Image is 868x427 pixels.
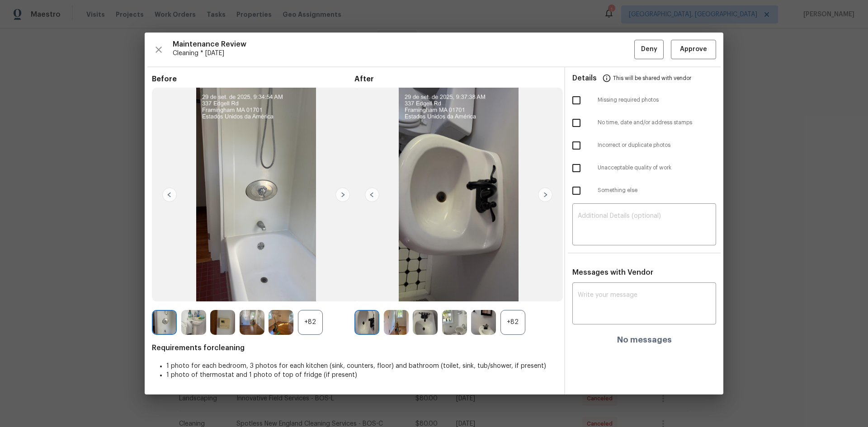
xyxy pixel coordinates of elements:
span: Deny [641,44,657,55]
span: After [354,75,557,84]
span: Messages with Vendor [572,269,653,276]
span: Unacceptable quality of work [598,164,716,172]
div: Incorrect or duplicate photos [565,134,723,157]
div: No time, date and/or address stamps [565,112,723,134]
span: Cleaning * [DATE] [173,49,634,58]
img: right-chevron-button-url [335,188,350,202]
li: 1 photo for each bedroom, 3 photos for each kitchen (sink, counters, floor) and bathroom (toilet,... [166,361,557,371]
span: Requirements for cleaning [152,343,557,352]
div: Unacceptable quality of work [565,157,723,179]
span: Incorrect or duplicate photos [598,141,716,149]
span: Maintenance Review [173,40,634,49]
span: Approve [680,44,707,55]
span: Missing required photos [598,96,716,104]
button: Deny [634,40,664,59]
span: No time, date and/or address stamps [598,119,716,127]
div: Something else [565,179,723,202]
div: +82 [298,310,323,335]
img: left-chevron-button-url [365,188,379,202]
div: +82 [500,310,525,335]
img: left-chevron-button-url [162,188,177,202]
h4: No messages [617,335,672,344]
img: right-chevron-button-url [538,188,552,202]
div: Missing required photos [565,89,723,112]
span: This will be shared with vendor [613,67,691,89]
li: 1 photo of thermostat and 1 photo of top of fridge (if present) [166,371,557,380]
button: Approve [671,40,716,59]
span: Before [152,75,354,84]
span: Something else [598,187,716,194]
span: Details [572,67,597,89]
